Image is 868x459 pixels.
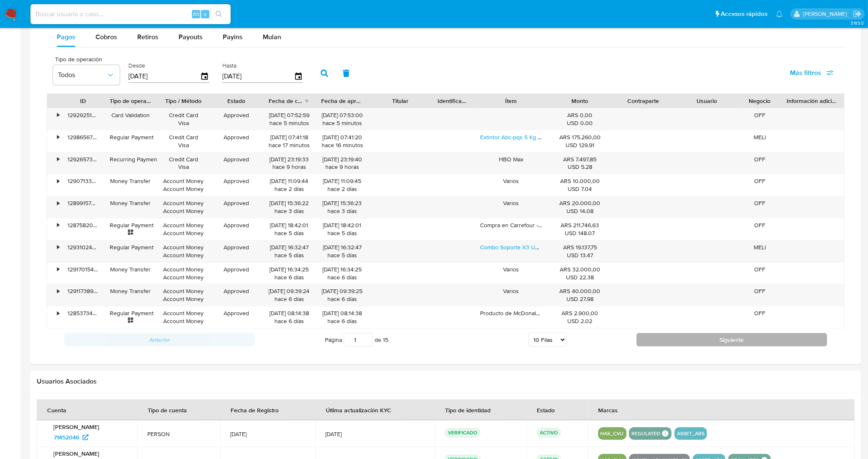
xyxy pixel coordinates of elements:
a: Notificaciones [776,10,783,18]
p: leandro.caroprese@mercadolibre.com [803,10,850,18]
input: Buscar usuario o caso... [30,9,231,20]
h2: Usuarios Asociados [37,377,855,386]
span: s [204,10,206,18]
button: search-icon [210,8,227,20]
a: Salir [853,10,862,18]
span: Accesos rápidos [721,10,767,18]
span: Alt [193,10,199,18]
span: 3.163.0 [850,20,864,26]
